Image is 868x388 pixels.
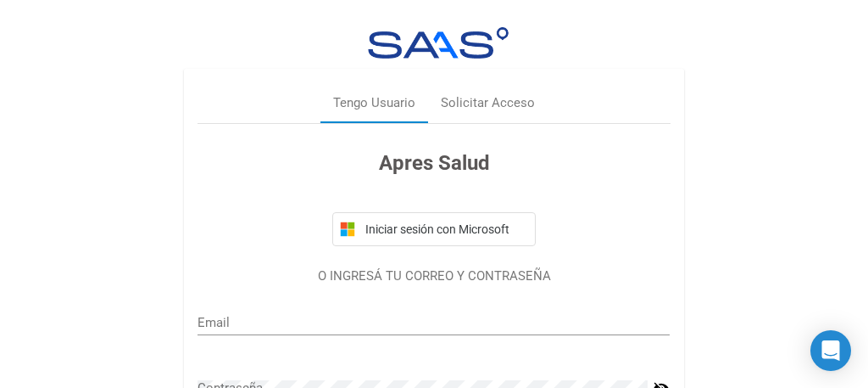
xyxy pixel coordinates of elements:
[198,148,670,178] h3: Apres Salud
[810,330,851,371] div: Open Intercom Messenger
[198,267,670,286] p: O INGRESÁ TU CORREO Y CONTRASEÑA
[441,93,535,113] div: Solicitar Acceso
[332,212,536,246] button: Iniciar sesión con Microsoft
[333,93,415,113] div: Tengo Usuario
[362,222,528,236] span: Iniciar sesión con Microsoft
